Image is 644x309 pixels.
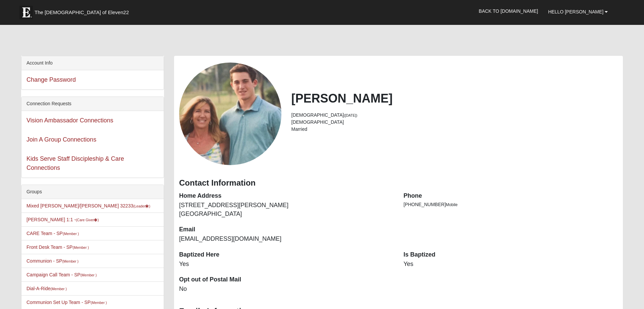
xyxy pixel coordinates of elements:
[179,178,618,188] h3: Contact Information
[179,250,393,259] dt: Baptized Here
[26,155,124,171] a: Kids Serve Staff Discipleship & Care Connections
[404,250,618,259] dt: Is Baptized
[26,117,113,124] a: Vision Ambassador Connections
[21,97,164,111] div: Connection Requests
[344,113,357,117] small: ([DATE])
[404,192,618,200] dt: Phone
[26,258,78,264] a: Communion - SP(Member )
[26,136,96,143] a: Join A Group Connections
[51,287,67,291] small: (Member )
[91,301,107,305] small: (Member )
[291,126,618,133] li: Married
[179,192,393,200] dt: Home Address
[404,260,618,269] dd: Yes
[26,244,89,250] a: Front Desk Team - SP(Member )
[35,9,129,16] span: The [DEMOGRAPHIC_DATA] of Eleven22
[63,232,79,236] small: (Member )
[62,259,78,263] small: (Member )
[179,63,281,165] a: View Fullsize Photo
[26,76,76,83] a: Change Password
[404,201,618,208] li: [PHONE_NUMBER]
[21,185,164,199] div: Groups
[291,91,618,106] h2: [PERSON_NAME]
[179,225,393,234] dt: Email
[291,112,618,119] li: [DEMOGRAPHIC_DATA]
[474,3,543,20] a: Back to [DOMAIN_NAME]
[543,3,613,20] a: Hello [PERSON_NAME]
[76,218,99,222] small: (Care Giver )
[19,6,33,19] img: Eleven22 logo
[26,300,107,305] a: Communion Set Up Team - SP(Member )
[16,2,150,19] a: The [DEMOGRAPHIC_DATA] of Eleven22
[26,231,79,236] a: CARE Team - SP(Member )
[179,201,393,218] dd: [STREET_ADDRESS][PERSON_NAME] [GEOGRAPHIC_DATA]
[133,204,150,208] small: (Leader )
[21,56,164,70] div: Account Info
[291,119,618,126] li: [DEMOGRAPHIC_DATA]
[179,285,393,294] dd: No
[548,9,603,14] span: Hello [PERSON_NAME]
[26,286,67,291] a: Dial-A-Ride(Member )
[179,275,393,284] dt: Opt out of Postal Mail
[26,272,97,277] a: Campaign Call Team - SP(Member )
[26,203,150,208] a: Mixed [PERSON_NAME]/[PERSON_NAME] 32233(Leader)
[179,260,393,269] dd: Yes
[179,235,393,243] dd: [EMAIL_ADDRESS][DOMAIN_NAME]
[80,273,97,277] small: (Member )
[72,245,89,249] small: (Member )
[446,202,458,207] span: Mobile
[26,217,99,222] a: [PERSON_NAME] 1:1 -(Care Giver)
